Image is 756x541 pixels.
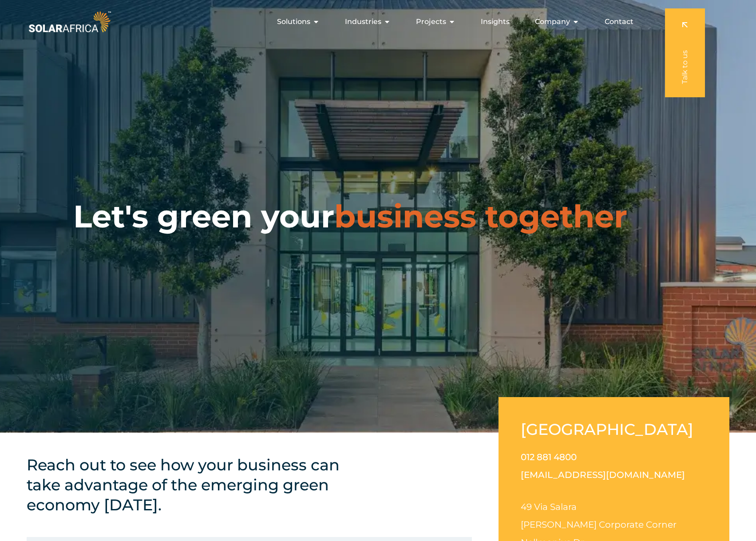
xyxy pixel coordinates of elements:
h1: Let's green your [73,198,627,235]
h4: Reach out to see how your business can take advantage of the emerging green economy [DATE]. [27,455,360,515]
span: [PERSON_NAME] Corporate Corner [521,519,677,530]
a: 012 881 4800 [521,452,577,462]
a: Contact [605,16,633,27]
h2: [GEOGRAPHIC_DATA] [521,419,701,439]
a: Insights [481,16,510,27]
span: Company [535,16,570,27]
nav: Menu [113,13,641,31]
span: 49 Via Salara [521,501,577,512]
span: business together [334,197,627,235]
a: [EMAIL_ADDRESS][DOMAIN_NAME] [521,469,685,480]
span: Industries [345,16,381,27]
div: Menu Toggle [113,13,641,31]
span: Projects [416,16,446,27]
span: Solutions [277,16,310,27]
